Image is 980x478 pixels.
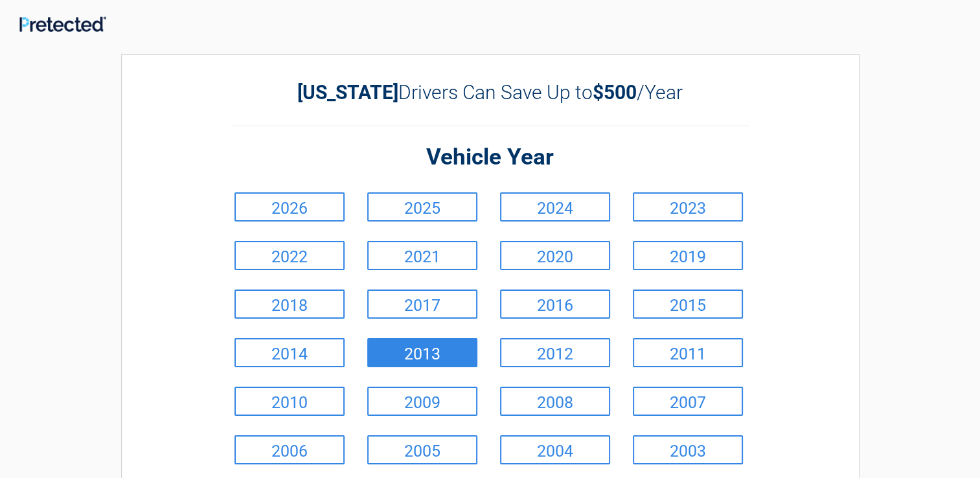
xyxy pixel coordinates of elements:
[633,338,743,367] a: 2011
[633,241,743,270] a: 2019
[633,435,743,464] a: 2003
[593,81,637,104] b: $500
[234,241,345,270] a: 2022
[231,81,749,104] h2: Drivers Can Save Up to /Year
[234,338,345,367] a: 2014
[297,81,398,104] b: [US_STATE]
[367,290,477,319] a: 2017
[367,241,477,270] a: 2021
[367,435,477,464] a: 2005
[633,387,743,416] a: 2007
[500,338,610,367] a: 2012
[500,192,610,222] a: 2024
[231,142,749,173] h2: Vehicle Year
[633,290,743,319] a: 2015
[500,290,610,319] a: 2016
[500,435,610,464] a: 2004
[234,387,345,416] a: 2010
[19,16,106,32] img: Main Logo
[234,192,345,222] a: 2026
[234,435,345,464] a: 2006
[234,290,345,319] a: 2018
[500,241,610,270] a: 2020
[500,387,610,416] a: 2008
[367,192,477,222] a: 2025
[367,387,477,416] a: 2009
[633,192,743,222] a: 2023
[367,338,477,367] a: 2013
